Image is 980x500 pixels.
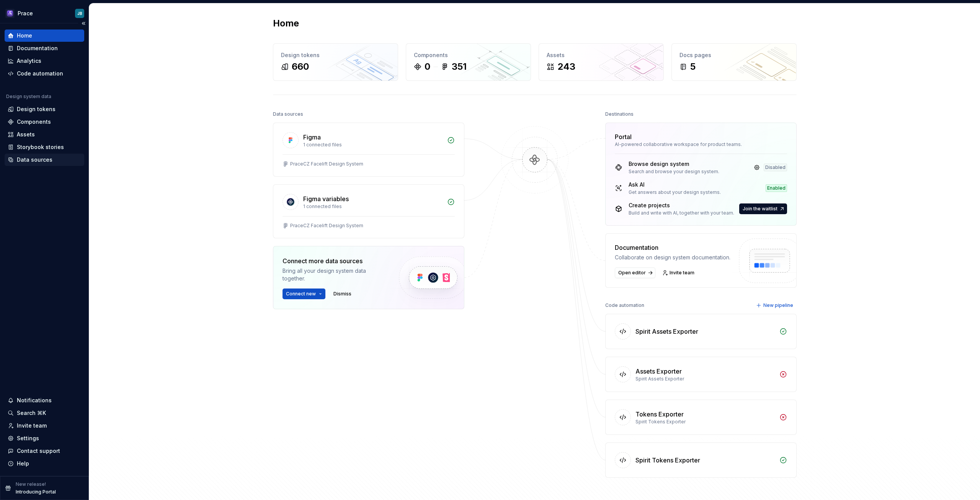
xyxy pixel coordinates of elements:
div: Docs pages [679,51,789,59]
div: Analytics [17,57,41,65]
div: Components [17,118,51,126]
div: Search and browse your design system. [629,169,719,175]
div: PraceCZ Facelift Design System [290,161,363,167]
div: Tokens Exporter [635,410,684,419]
div: Storybook stories [17,143,64,151]
span: New pipeline [763,302,793,308]
a: Open editor [615,267,655,278]
button: Search ⌘K [5,407,84,419]
div: JB [77,10,82,16]
button: Join the waitlist [739,203,787,214]
div: Bring all your design system data together. [283,267,386,282]
div: Create projects [629,202,734,209]
div: 5 [690,61,696,73]
a: Documentation [5,42,84,54]
div: Figma variables [303,194,349,203]
a: Figma1 connected filesPraceCZ Facelift Design System [273,123,464,177]
div: 1 connected files [303,203,443,210]
a: Assets243 [539,43,664,81]
div: 660 [292,61,309,73]
button: Collapse sidebar [78,18,89,29]
button: PraceJB [2,5,87,21]
a: Components0351 [406,43,531,81]
p: New release! [16,481,46,487]
div: Destinations [605,109,634,120]
a: Figma variables1 connected filesPraceCZ Facelift Design System [273,184,464,238]
a: Storybook stories [5,141,84,153]
div: Data sources [273,109,303,120]
a: Analytics [5,55,84,67]
div: Settings [17,434,39,442]
a: Invite team [660,267,698,278]
div: Assets Exporter [635,367,682,376]
a: Assets [5,128,84,141]
div: Data sources [17,156,52,164]
span: Connect new [286,291,316,297]
a: Code automation [5,67,84,80]
div: Enabled [766,184,787,192]
a: Design tokens [5,103,84,115]
div: Assets [547,51,656,59]
div: Portal [615,132,632,141]
div: Collaborate on design system documentation. [615,254,730,261]
span: Join the waitlist [743,206,777,212]
div: 1 connected files [303,142,443,148]
span: Dismiss [333,291,351,297]
button: Notifications [5,394,84,407]
button: Contact support [5,445,84,457]
a: Components [5,116,84,128]
div: Spirit Assets Exporter [635,327,698,336]
div: 351 [452,61,467,73]
a: Design tokens660 [273,43,398,81]
div: Notifications [17,397,52,404]
div: Connect more data sources [283,256,386,266]
a: Settings [5,432,84,444]
img: 63932fde-23f0-455f-9474-7c6a8a4930cd.png [5,9,15,18]
a: Data sources [5,154,84,166]
span: Open editor [618,270,646,276]
div: AI-powered collaborative workspace for product teams. [615,141,787,148]
div: Assets [17,131,35,138]
h2: Home [273,17,299,30]
div: Design tokens [17,105,56,113]
div: PraceCZ Facelift Design System [290,223,363,229]
a: Invite team [5,420,84,432]
div: Invite team [17,422,47,430]
div: Documentation [17,44,58,52]
a: Docs pages5 [671,43,797,81]
div: Home [17,32,32,39]
a: Home [5,30,84,42]
div: Disabled [764,164,787,171]
div: Components [414,51,523,59]
div: Spirit Assets Exporter [635,376,775,382]
div: Code automation [17,70,63,77]
div: Contact support [17,447,60,455]
button: Dismiss [330,289,355,299]
div: Browse design system [629,160,719,168]
div: Design tokens [281,51,390,59]
div: Documentation [615,243,730,252]
p: Introducing Portal [16,489,56,495]
div: 243 [557,61,575,73]
div: Spirit Tokens Exporter [635,419,775,425]
div: Code automation [605,300,644,311]
div: Ask AI [629,181,721,189]
button: New pipeline [754,300,797,311]
div: Design system data [6,93,51,100]
span: Invite team [670,270,694,276]
div: Figma [303,133,321,142]
div: Get answers about your design systems. [629,189,721,195]
button: Connect new [283,289,325,299]
div: Help [17,460,29,467]
div: Search ⌘K [17,409,46,417]
button: Help [5,457,84,470]
div: Build and write with AI, together with your team. [629,210,734,216]
div: Spirit Tokens Exporter [635,456,700,465]
div: 0 [425,61,430,73]
div: Prace [18,10,33,17]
